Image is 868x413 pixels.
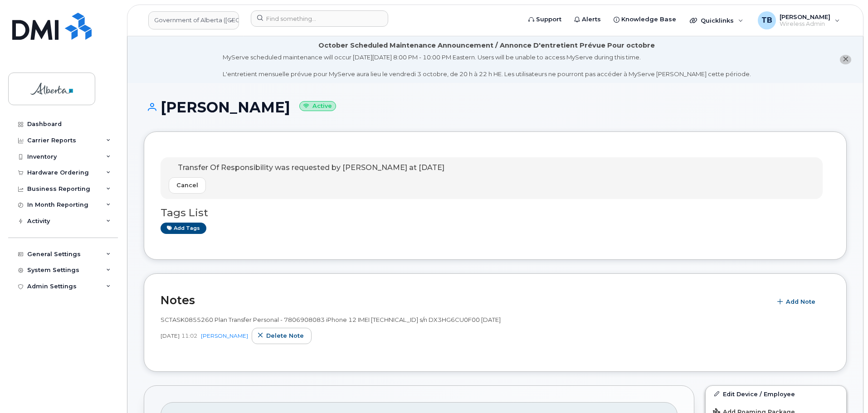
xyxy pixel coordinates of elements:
[252,328,312,344] button: Delete note
[161,293,767,307] h2: Notes
[201,332,248,339] a: [PERSON_NAME]
[181,332,197,340] span: 11:02
[161,223,206,234] a: Add tags
[266,331,304,340] span: Delete note
[786,297,815,306] span: Add Note
[771,294,823,310] button: Add Note
[318,41,655,50] div: October Scheduled Maintenance Announcement / Annonce D'entretient Prévue Pour octobre
[176,181,198,189] span: Cancel
[178,163,444,172] span: Transfer Of Responsibility was requested by [PERSON_NAME] at [DATE]
[161,332,180,340] span: [DATE]
[161,316,501,323] span: SCTASK0855260 Plan Transfer Personal - 7806908083 iPhone 12 IMEI [TECHNICAL_ID] s/n DX3HG6CU0F00 ...
[299,101,336,112] small: Active
[840,55,851,64] button: close notification
[144,99,847,115] h1: [PERSON_NAME]
[169,177,206,194] button: Cancel
[223,53,751,78] div: MyServe scheduled maintenance will occur [DATE][DATE] 8:00 PM - 10:00 PM Eastern. Users will be u...
[706,386,846,402] a: Edit Device / Employee
[161,207,830,219] h3: Tags List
